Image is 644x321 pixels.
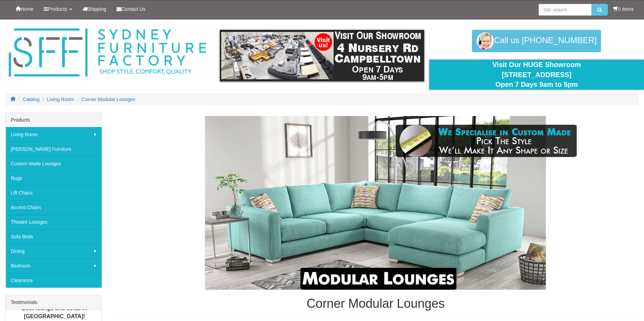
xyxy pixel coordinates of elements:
div: Products [6,113,102,127]
a: Lift Chairs [6,186,102,200]
a: Clearance [6,273,102,288]
a: Corner Modular Lounges [81,97,135,102]
div: Visit Our HUGE Showroom [STREET_ADDRESS] Open 7 Days 9am to 5pm [435,60,639,90]
input: Site search [539,4,592,16]
a: Rugs [6,171,102,186]
li: 0 items [613,6,634,13]
img: Corner Modular Lounges [168,116,584,290]
a: Dining [6,244,102,258]
a: Home [10,0,38,18]
a: Living Room [6,127,102,142]
a: Shipping [77,0,112,18]
a: Custom Made Lounges [6,156,102,171]
b: Best lounge and sofas in [GEOGRAPHIC_DATA]! [22,306,87,320]
img: Sydney Furniture Factory [5,26,209,79]
a: Contact Us [111,0,151,18]
span: Home [20,6,33,12]
a: Sofa Beds [6,229,102,244]
a: Living Room [47,97,74,102]
img: showroom.gif [220,30,424,81]
a: Theatre Lounges [6,215,102,229]
a: Accent Chairs [6,200,102,215]
h1: Corner Modular Lounges [112,297,639,311]
span: Contact Us [121,6,145,12]
span: Products [48,6,67,12]
a: [PERSON_NAME] Furniture [6,142,102,156]
a: Bedroom [6,258,102,273]
a: Products [38,0,77,18]
span: Shipping [87,6,106,12]
div: Testimonials [6,295,102,310]
a: Catalog [23,97,40,102]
